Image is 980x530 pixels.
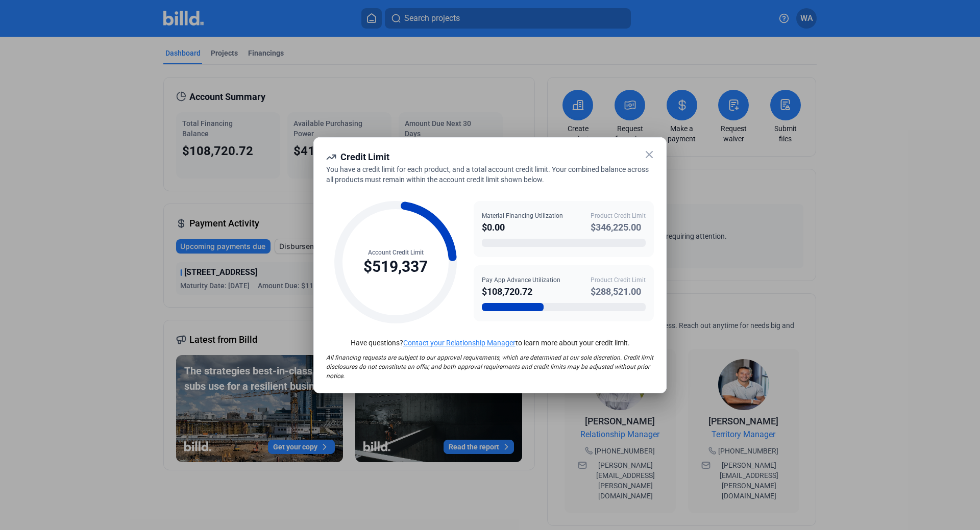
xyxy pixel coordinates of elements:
div: Product Credit Limit [591,275,646,285]
span: You have a credit limit for each product, and a total account credit limit. Your combined balance... [326,165,649,184]
div: Material Financing Utilization [482,211,563,220]
span: Have questions? to learn more about your credit limit. [351,339,630,347]
span: All financing requests are subject to our approval requirements, which are determined at our sole... [326,354,653,380]
div: $0.00 [482,220,563,235]
div: Pay App Advance Utilization [482,275,560,285]
div: $346,225.00 [591,220,646,235]
div: $288,521.00 [591,285,646,299]
div: $108,720.72 [482,285,560,299]
div: Product Credit Limit [591,211,646,220]
a: Contact your Relationship Manager [403,339,516,347]
span: Credit Limit [340,152,389,162]
div: $519,337 [363,257,428,276]
div: Account Credit Limit [363,248,428,257]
